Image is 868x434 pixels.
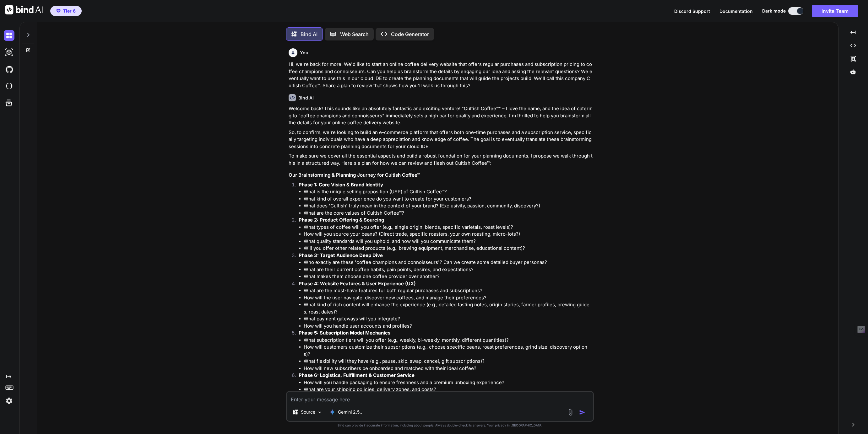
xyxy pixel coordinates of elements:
h6: Bind AI [298,95,314,101]
strong: Phase 5: Subscription Model Mechanics [299,330,390,336]
li: Who exactly are these 'coffee champions and connoisseurs'? Can we create some detailed buyer pers... [304,259,593,266]
li: How will you handle packaging to ensure freshness and a premium unboxing experience? [304,379,593,386]
p: Web Search [340,30,369,38]
img: darkChat [4,30,14,41]
p: Welcome back! This sounds like an absolutely fantastic and exciting venture! "Cultish Coffee™" – ... [289,105,593,126]
h6: You [300,50,308,56]
li: What are the core values of Cultish Coffee™? [304,210,593,217]
p: Gemini 2.5.. [338,409,362,415]
li: How will you source your beans? (Direct trade, specific roasters, your own roasting, micro-lots?) [304,231,593,238]
button: Documentation [719,8,753,14]
li: What quality standards will you uphold, and how will you communicate them? [304,238,593,245]
li: What are their current coffee habits, pain points, desires, and expectations? [304,266,593,273]
li: What flexibility will they have (e.g., pause, skip, swap, cancel, gift subscriptions)? [304,358,593,365]
strong: Phase 6: Logistics, Fulfillment & Customer Service [299,372,415,378]
button: Discord Support [674,8,710,14]
p: So, to confirm, we're looking to build an e-commerce platform that offers both one-time purchases... [289,129,593,150]
li: What subscription tiers will you offer (e.g., weekly, bi-weekly, monthly, different quantities)? [304,337,593,344]
img: githubDark [4,64,14,75]
strong: Phase 1: Core Vision & Brand Identity [299,182,383,188]
img: Bind AI [5,5,43,14]
strong: Phase 3: Target Audience Deep Dive [299,252,383,258]
p: Bind can provide inaccurate information, including about people. Always double-check its answers.... [286,423,594,428]
li: What kind of rich content will enhance the experience (e.g., detailed tasting notes, origin stori... [304,301,593,315]
img: darkAi-studio [4,47,14,58]
p: Source [301,409,315,415]
button: Invite Team [812,5,858,17]
img: cloudideIcon [4,81,14,92]
li: What payment gateways will you integrate? [304,315,593,323]
li: What types of coffee will you offer (e.g., single origin, blends, specific varietals, roast levels)? [304,224,593,231]
span: Dark mode [762,8,786,14]
strong: Phase 4: Website Features & User Experience (UX) [299,281,416,287]
h3: Our Brainstorming & Planning Journey for Cultish Coffee™ [289,172,593,179]
img: attachment [567,409,574,416]
p: Bind AI [301,30,317,38]
p: Hi, we're back for more! We'd like to start an online coffee delivery website that offers regular... [289,61,593,89]
span: Tier 6 [63,8,76,14]
p: Code Generator [391,30,429,38]
span: Documentation [719,8,753,14]
span: Discord Support [674,8,710,14]
img: Pick Models [317,410,323,415]
img: icon [579,409,585,415]
li: How will the user navigate, discover new coffees, and manage their preferences? [304,294,593,302]
li: What is the unique selling proposition (USP) of Cultish Coffee™? [304,188,593,196]
p: To make sure we cover all the essential aspects and build a robust foundation for your planning d... [289,153,593,167]
li: What are your shipping policies, delivery zones, and costs? [304,386,593,393]
li: What makes them choose one coffee provider over another? [304,273,593,280]
button: premiumTier 6 [50,6,82,16]
li: What kind of overall experience do you want to create for your customers? [304,196,593,203]
li: What does 'Cultish' truly mean in the context of your brand? (Exclusivity, passion, community, di... [304,202,593,210]
li: How will new subscribers be onboarded and matched with their ideal coffee? [304,365,593,372]
img: Gemini 2.5 flash [329,409,335,415]
strong: Phase 2: Product Offering & Sourcing [299,217,384,223]
li: What are the must-have features for both regular purchases and subscriptions? [304,287,593,294]
img: settings [4,395,14,406]
li: Will you offer other related products (e.g., brewing equipment, merchandise, educational content)? [304,245,593,252]
li: How will customers customize their subscriptions (e.g., choose specific beans, roast preferences,... [304,344,593,358]
li: How will you handle user accounts and profiles? [304,323,593,330]
img: premium [56,9,61,13]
